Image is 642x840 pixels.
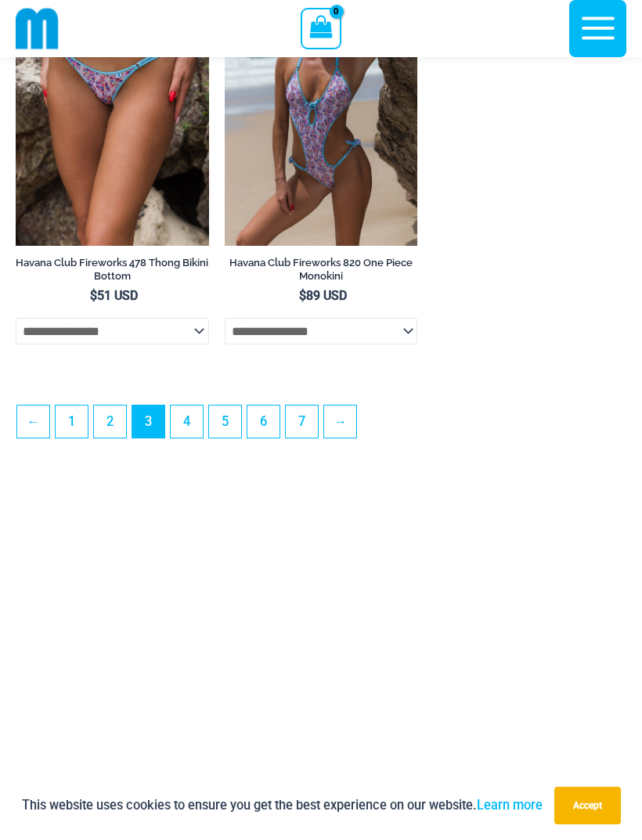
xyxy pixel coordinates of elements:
[225,256,418,283] h2: Havana Club Fireworks 820 One Piece Monokini
[324,406,356,438] a: →
[301,8,341,49] a: View Shopping Cart, empty
[90,288,138,303] bdi: 51 USD
[16,7,59,50] img: cropped mm emblem
[16,256,209,283] h2: Havana Club Fireworks 478 Thong Bikini Bottom
[299,288,306,303] span: $
[23,474,619,788] iframe: TrustedSite Certified
[209,406,241,438] a: Page 5
[22,795,543,816] p: This website uses cookies to ensure you get the best experience on our website.
[90,288,97,303] span: $
[94,406,126,438] a: Page 2
[299,288,347,303] bdi: 89 USD
[16,405,626,446] nav: Product Pagination
[171,406,203,438] a: Page 4
[17,406,49,438] a: ←
[132,406,164,438] span: Page 3
[286,406,318,438] a: Page 7
[477,798,543,813] a: Learn more
[56,406,88,438] a: Page 1
[247,406,280,438] a: Page 6
[16,256,209,288] a: Havana Club Fireworks 478 Thong Bikini Bottom
[225,256,418,288] a: Havana Club Fireworks 820 One Piece Monokini
[554,787,621,824] button: Accept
